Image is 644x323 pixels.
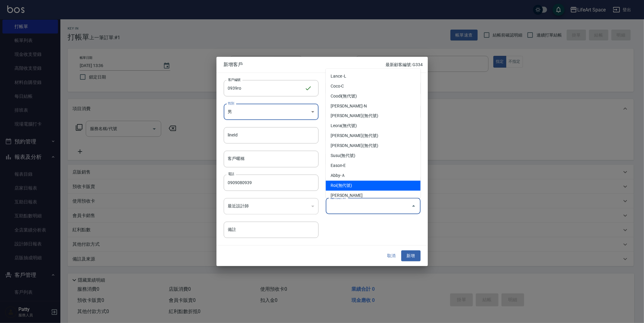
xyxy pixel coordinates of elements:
[382,250,401,261] button: 取消
[326,81,421,91] li: Coco-C
[326,151,421,161] li: Susu(無代號)
[326,181,421,191] li: Roi(無代號)
[326,161,421,171] li: Eason-E
[409,201,418,211] button: Close
[326,171,421,181] li: Abby-Ａ
[326,131,421,141] li: [PERSON_NAME](無代號)
[224,62,386,68] span: 新增客戶
[228,172,234,176] label: 電話
[326,101,421,111] li: [PERSON_NAME]-N
[224,104,319,120] div: 男
[326,191,421,201] li: [PERSON_NAME]
[326,71,421,81] li: Lance -L
[326,141,421,151] li: [PERSON_NAME](無代號)
[228,77,241,82] label: 客戶編號
[401,250,421,261] button: 新增
[228,101,234,105] label: 性別
[326,111,421,121] li: [PERSON_NAME](無代號)
[326,91,421,101] li: Coodi(無代號)
[386,62,423,68] p: 最新顧客編號: G334
[330,195,346,200] label: 偏好設計師
[326,121,421,131] li: Leora(無代號)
